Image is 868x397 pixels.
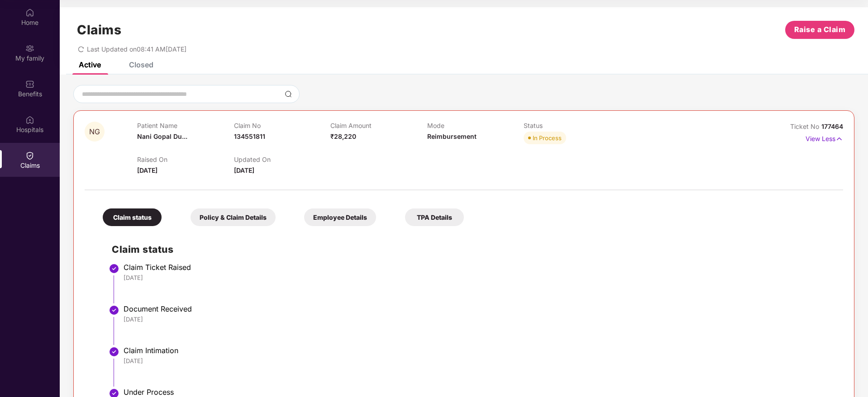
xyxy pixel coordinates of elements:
[129,60,153,69] div: Closed
[794,24,846,35] span: Raise a Claim
[124,304,834,313] div: Document Received
[112,242,834,257] h2: Claim status
[821,123,843,130] span: 177464
[524,122,620,129] p: Status
[124,388,834,397] div: Under Process
[835,134,843,144] img: svg+xml;base64,PHN2ZyB4bWxucz0iaHR0cDovL3d3dy53My5vcmcvMjAwMC9zdmciIHdpZHRoPSIxNyIgaGVpZ2h0PSIxNy...
[330,122,427,129] p: Claim Amount
[109,263,119,274] img: svg+xml;base64,PHN2ZyBpZD0iU3RlcC1Eb25lLTMyeDMyIiB4bWxucz0iaHR0cDovL3d3dy53My5vcmcvMjAwMC9zdmciIH...
[790,123,821,130] span: Ticket No
[109,346,119,357] img: svg+xml;base64,PHN2ZyBpZD0iU3RlcC1Eb25lLTMyeDMyIiB4bWxucz0iaHR0cDovL3d3dy53My5vcmcvMjAwMC9zdmciIH...
[304,208,376,226] div: Employee Details
[79,60,101,69] div: Active
[87,45,186,53] span: Last Updated on 08:41 AM[DATE]
[137,122,234,129] p: Patient Name
[124,274,834,282] div: [DATE]
[103,208,162,226] div: Claim status
[234,156,330,163] p: Updated On
[124,346,834,355] div: Claim Intimation
[124,263,834,272] div: Claim Ticket Raised
[78,45,84,53] span: redo
[191,208,276,226] div: Policy & Claim Details
[427,132,477,140] span: Reimbursement
[533,133,562,142] div: In Process
[405,208,464,226] div: TPA Details
[25,151,34,160] img: svg+xml;base64,PHN2ZyBpZD0iQ2xhaW0iIHhtbG5zPSJodHRwOi8vd3d3LnczLm9yZy8yMDAwL3N2ZyIgd2lkdGg9IjIwIi...
[25,80,34,89] img: svg+xml;base64,PHN2ZyBpZD0iQmVuZWZpdHMiIHhtbG5zPSJodHRwOi8vd3d3LnczLm9yZy8yMDAwL3N2ZyIgd2lkdGg9Ij...
[109,305,119,316] img: svg+xml;base64,PHN2ZyBpZD0iU3RlcC1Eb25lLTMyeDMyIiB4bWxucz0iaHR0cDovL3d3dy53My5vcmcvMjAwMC9zdmciIH...
[285,90,292,98] img: svg+xml;base64,PHN2ZyBpZD0iU2VhcmNoLTMyeDMyIiB4bWxucz0iaHR0cDovL3d3dy53My5vcmcvMjAwMC9zdmciIHdpZH...
[25,115,34,124] img: svg+xml;base64,PHN2ZyBpZD0iSG9zcGl0YWxzIiB4bWxucz0iaHR0cDovL3d3dy53My5vcmcvMjAwMC9zdmciIHdpZHRoPS...
[785,21,854,39] button: Raise a Claim
[25,8,34,17] img: svg+xml;base64,PHN2ZyBpZD0iSG9tZSIgeG1sbnM9Imh0dHA6Ly93d3cudzMub3JnLzIwMDAvc3ZnIiB3aWR0aD0iMjAiIG...
[137,156,234,163] p: Raised On
[124,315,834,323] div: [DATE]
[234,132,265,140] span: 134551811
[330,132,356,140] span: ₹28,220
[234,166,254,174] span: [DATE]
[124,357,834,365] div: [DATE]
[137,132,187,140] span: Nani Gopal Du...
[234,122,330,129] p: Claim No
[25,44,34,53] img: svg+xml;base64,PHN2ZyB3aWR0aD0iMjAiIGhlaWdodD0iMjAiIHZpZXdCb3g9IjAgMCAyMCAyMCIgZmlsbD0ibm9uZSIgeG...
[137,166,157,174] span: [DATE]
[427,122,524,129] p: Mode
[806,132,843,144] p: View Less
[77,22,121,38] h1: Claims
[89,128,100,136] span: NG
